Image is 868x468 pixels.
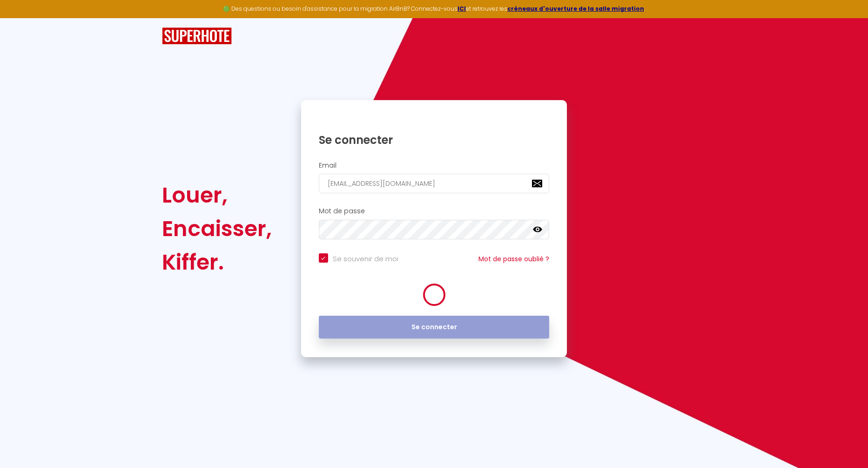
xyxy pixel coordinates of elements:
[162,27,232,45] img: SuperHote logo
[162,245,272,279] div: Kiffer.
[507,5,644,13] a: créneaux d'ouverture de la salle migration
[319,162,550,170] h2: Email
[319,207,550,215] h2: Mot de passe
[162,212,272,245] div: Encaisser,
[162,178,272,212] div: Louer,
[478,254,549,264] a: Mot de passe oublié ?
[319,316,550,339] button: Se connecter
[7,4,35,32] button: Ouvrir le widget de chat LiveChat
[458,5,466,13] a: ICI
[319,174,550,193] input: Ton Email
[319,133,550,147] h1: Se connecter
